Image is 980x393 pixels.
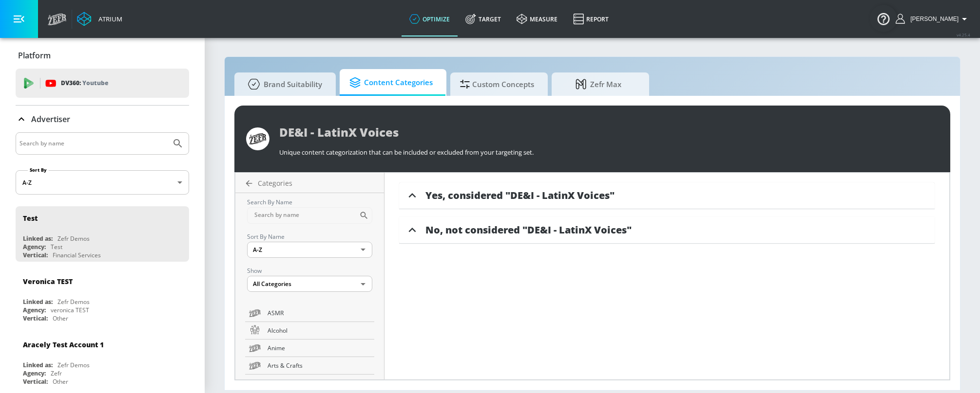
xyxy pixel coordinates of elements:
div: Aracely Test Account 1 [23,340,104,349]
div: Linked as: [23,234,53,243]
p: Youtube [82,78,108,88]
div: veronica TEST [51,306,89,314]
div: Vertical: [23,251,48,259]
a: measure [509,1,565,36]
div: Test [23,214,38,223]
div: TestLinked as:Zefr DemosAgency:TestVertical:Financial Services [16,206,189,262]
div: Vertical: [23,314,48,322]
p: Show [247,266,372,276]
a: optimize [402,1,458,36]
div: Atrium [95,15,122,23]
span: Content Categories [349,71,433,94]
span: Zefr Max [561,72,635,96]
span: login as: brianna.trafton@zefr.com [906,16,959,22]
span: Brand Suitability [244,72,322,96]
a: Target [458,1,509,36]
div: Zefr Demos [58,298,90,306]
p: DV360: [61,78,108,89]
div: Financial Services [53,251,101,259]
div: Advertiser [16,106,189,133]
div: Other [53,314,68,322]
span: Automotive [268,378,370,388]
div: Veronica TEST [23,277,73,286]
a: Categories [239,179,384,188]
div: Linked as: [23,361,53,369]
a: ASMR [245,304,374,322]
span: v 4.25.4 [957,32,970,37]
div: No, not considered "DE&I - LatinX Voices" [399,217,935,244]
div: Zefr [51,369,62,377]
div: Agency: [23,306,46,314]
span: ASMR [268,308,370,318]
div: Unique content categorization that can be included or excluded from your targeting set. [279,143,939,157]
div: Zefr Demos [58,234,90,243]
a: Automotive [245,375,374,392]
span: Yes, considered "DE&I - LatinX Voices" [425,189,615,202]
a: Atrium [77,12,122,26]
span: Custom Concepts [460,72,534,96]
div: A-Z [16,170,189,195]
p: Advertiser [31,114,70,125]
p: Platform [18,50,51,61]
a: Alcohol [245,322,374,339]
div: Other [53,377,68,386]
div: Test [51,243,62,251]
span: Anime [268,343,370,353]
a: Arts & Crafts [245,357,374,375]
div: Vertical: [23,377,48,386]
div: Yes, considered "DE&I - LatinX Voices" [399,182,935,209]
div: Veronica TESTLinked as:Zefr DemosAgency:veronica TESTVertical:Other [16,269,189,325]
div: Aracely Test Account 1Linked as:Zefr DemosAgency:ZefrVertical:Other [16,333,189,388]
div: Platform [16,42,189,69]
span: Categories [258,179,292,188]
div: Agency: [23,369,46,377]
div: Zefr Demos [58,361,90,369]
input: Search by name [19,137,167,150]
button: [PERSON_NAME] [896,13,970,25]
div: All Categories [247,276,372,292]
div: Linked as: [23,298,53,306]
p: Sort By Name [247,232,372,242]
div: Agency: [23,243,46,251]
div: DV360: Youtube [16,69,189,98]
p: Search By Name [247,197,372,207]
span: Alcohol [268,325,370,336]
a: Anime [245,339,374,357]
button: Open Resource Center [870,5,897,32]
div: A-Z [247,242,372,258]
span: No, not considered "DE&I - LatinX Voices" [425,223,632,236]
span: Arts & Crafts [268,360,370,371]
input: Search by name [247,207,359,224]
label: Sort By [28,167,49,173]
a: Report [565,1,616,36]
